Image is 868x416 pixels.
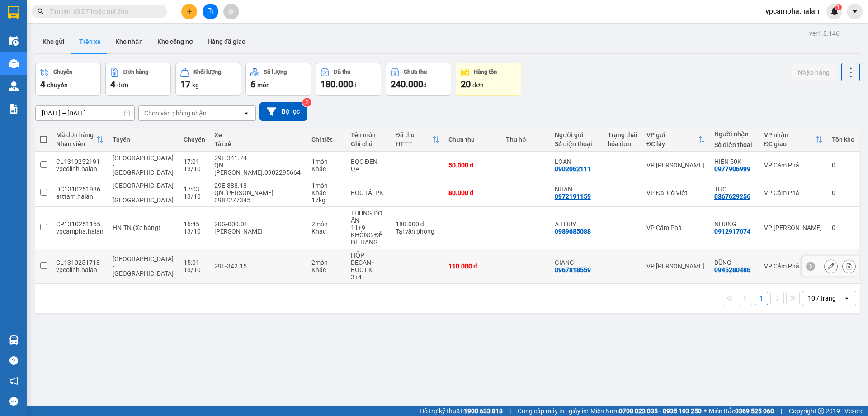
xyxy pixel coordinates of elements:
[184,259,205,266] div: 15:01
[302,98,311,107] sup: 2
[642,128,710,152] th: Toggle SortBy
[52,128,108,152] th: Toggle SortBy
[646,224,705,231] div: VP Cẩm Phả
[184,193,205,200] div: 13/10
[714,220,755,228] div: NHUNG
[830,7,839,15] img: icon-new-feature
[311,136,342,143] div: Chi tiết
[386,63,451,96] button: Chưa thu240.000đ
[56,266,104,273] div: vpcolinh.halan
[378,239,383,246] span: ...
[555,140,599,148] div: Số điện thoại
[72,31,108,53] button: Trên xe
[56,228,104,235] div: vpcampha.halan
[56,140,96,148] div: Nhân viên
[391,128,444,152] th: Toggle SortBy
[113,154,174,176] span: [GEOGRAPHIC_DATA] - [GEOGRAPHIC_DATA]
[351,189,387,196] div: BỌC TẢI PK
[311,182,342,189] div: 1 món
[214,140,302,148] div: Tài xế
[184,158,205,165] div: 17:01
[714,193,750,200] div: 0367629256
[735,407,774,415] strong: 0369 525 060
[764,131,816,139] div: VP nhận
[245,63,311,96] button: Số lượng6món
[113,224,160,231] span: HN-TN (Xe hàng)
[144,109,207,118] div: Chọn văn phòng nhận
[448,136,497,143] div: Chưa thu
[311,189,342,196] div: Khác
[35,31,72,53] button: Kho gửi
[608,131,637,139] div: Trạng thái
[184,266,205,273] div: 13/10
[214,189,302,204] div: QN.[PERSON_NAME] 0982277345
[555,158,599,165] div: LOAN
[113,255,174,277] span: [GEOGRAPHIC_DATA] - [GEOGRAPHIC_DATA]
[105,63,171,96] button: Đơn hàng4đơn
[391,79,423,90] span: 240.000
[9,397,18,406] span: message
[56,158,104,165] div: CL1310252191
[824,259,838,273] div: Sửa đơn hàng
[108,31,150,53] button: Kho nhận
[243,110,250,117] svg: open
[53,69,72,75] div: Chuyến
[461,79,471,90] span: 20
[843,295,850,302] svg: open
[40,79,45,90] span: 4
[646,131,698,139] div: VP gửi
[555,259,599,266] div: GIANG
[835,4,842,10] sup: 1
[184,165,205,172] div: 13/10
[264,69,287,75] div: Số lượng
[847,4,863,19] button: caret-down
[259,102,307,121] button: Bộ lọc
[714,266,750,273] div: 0945280486
[809,29,840,38] div: ver 1.8.146
[351,224,387,246] div: 11+9 KHÔNG ĐỂ ĐÈ HÀNG KHÁC LÊN HÀNG CỦA KHÁCH
[351,210,387,224] div: THÙNG ĐỒ ĂN
[35,63,101,96] button: Chuyến4chuyến
[110,79,115,90] span: 4
[351,140,387,148] div: Ghi chú
[832,162,854,169] div: 0
[396,220,439,228] div: 180.000 đ
[420,406,503,416] span: Hỗ trợ kỹ thuật:
[396,131,432,139] div: Đã thu
[123,69,148,75] div: Đơn hàng
[250,79,255,90] span: 6
[56,131,96,139] div: Mã đơn hàng
[456,63,521,96] button: Hàng tồn20đơn
[117,81,128,89] span: đơn
[257,81,270,89] span: món
[9,36,19,46] img: warehouse-icon
[448,263,497,270] div: 110.000 đ
[311,266,342,273] div: Khác
[832,189,854,196] div: 0
[555,186,599,193] div: NHÀN
[472,81,484,89] span: đơn
[764,189,823,196] div: VP Cẩm Phả
[714,228,750,235] div: 0912917074
[448,162,497,169] div: 50.000 đ
[764,263,823,270] div: VP Cẩm Phả
[214,228,302,235] div: [PERSON_NAME]
[214,182,302,189] div: 29E-388.18
[714,158,755,165] div: HIỀN 50K
[334,69,350,75] div: Đã thu
[113,136,175,143] div: Tuyến
[113,182,174,204] span: [GEOGRAPHIC_DATA] - [GEOGRAPHIC_DATA]
[474,69,497,75] div: Hàng tồn
[758,5,826,17] span: vpcampha.halan
[56,220,104,228] div: CP1310251155
[764,140,816,148] div: ĐC giao
[8,6,19,19] img: logo-vxr
[214,263,302,270] div: 29E-342.15
[464,407,503,415] strong: 1900 633 818
[228,8,234,14] span: aim
[207,8,213,14] span: file-add
[9,81,19,91] img: warehouse-icon
[646,162,705,169] div: VP [PERSON_NAME]
[808,294,836,303] div: 10 / trang
[396,228,439,235] div: Tại văn phòng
